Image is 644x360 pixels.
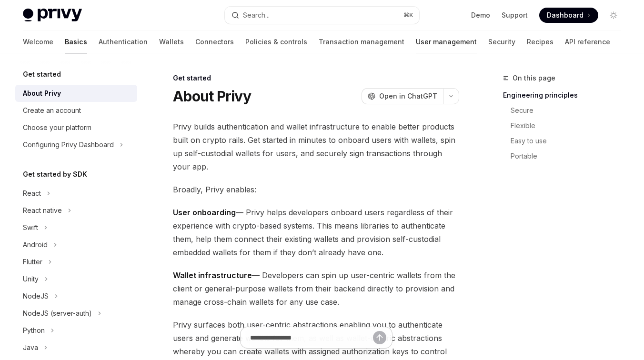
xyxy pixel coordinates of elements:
button: Toggle Java section [15,339,137,356]
button: Open in ChatGPT [362,88,443,104]
button: Toggle Swift section [15,219,137,236]
span: Privy builds authentication and wallet infrastructure to enable better products built on crypto r... [173,120,459,173]
div: About Privy [23,88,61,99]
span: — Developers can spin up user-centric wallets from the client or general-purpose wallets from the... [173,269,459,309]
div: Unity [23,273,39,285]
button: Toggle Python section [15,322,137,339]
div: Android [23,239,48,250]
div: React [23,188,41,199]
a: Create an account [15,102,137,119]
span: Broadly, Privy enables: [173,183,459,196]
input: Ask a question... [250,327,373,348]
button: Toggle Unity section [15,270,137,288]
button: Toggle Configuring Privy Dashboard section [15,136,137,153]
a: Welcome [23,30,53,53]
a: Wallets [159,30,184,53]
button: Toggle dark mode [606,8,621,23]
a: Security [488,30,515,53]
div: Create an account [23,105,81,116]
div: Configuring Privy Dashboard [23,139,114,150]
div: Get started [173,73,459,83]
button: Toggle React section [15,185,137,202]
div: Search... [243,10,270,21]
a: Policies & controls [245,30,307,53]
strong: User onboarding [173,208,236,217]
a: About Privy [15,85,137,102]
button: Send message [373,331,386,344]
a: Connectors [195,30,234,53]
img: light logo [23,9,82,22]
div: NodeJS (server-auth) [23,308,92,319]
h5: Get started [23,69,61,80]
div: React native [23,205,62,216]
span: Open in ChatGPT [379,91,437,101]
a: Engineering principles [503,88,629,103]
h1: About Privy [173,88,251,105]
span: Dashboard [547,10,584,20]
a: Portable [503,149,629,164]
div: Python [23,325,45,336]
button: Toggle React native section [15,202,137,219]
a: Choose your platform [15,119,137,136]
div: Choose your platform [23,122,91,133]
a: Support [502,10,528,20]
a: Basics [65,30,87,53]
a: API reference [565,30,610,53]
span: ⌘ K [403,11,413,19]
span: On this page [513,72,555,84]
a: Secure [503,103,629,118]
div: NodeJS [23,290,49,302]
strong: Wallet infrastructure [173,270,252,280]
div: Flutter [23,256,42,268]
a: Flexible [503,118,629,133]
h5: Get started by SDK [23,169,87,180]
a: Authentication [99,30,148,53]
button: Toggle Android section [15,236,137,253]
button: Toggle Flutter section [15,253,137,270]
a: Dashboard [539,8,598,23]
button: Open search [225,7,419,24]
span: — Privy helps developers onboard users regardless of their experience with crypto-based systems. ... [173,206,459,259]
button: Toggle NodeJS (server-auth) section [15,305,137,322]
a: Recipes [527,30,553,53]
a: Easy to use [503,133,629,149]
div: Java [23,342,38,353]
button: Toggle NodeJS section [15,288,137,305]
div: Swift [23,222,38,233]
a: Demo [471,10,490,20]
a: User management [416,30,477,53]
a: Transaction management [319,30,404,53]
